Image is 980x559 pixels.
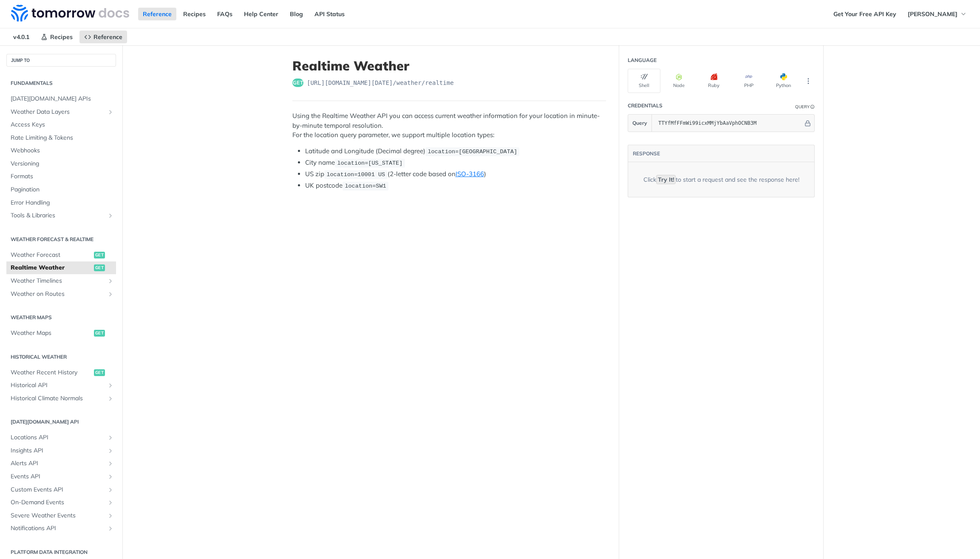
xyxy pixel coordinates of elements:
[697,69,730,93] button: Ruby
[632,149,660,158] button: RESPONSE
[94,264,105,271] span: get
[11,433,105,442] span: Locations API
[6,275,116,287] a: Weather TimelinesShow subpages for Weather Timelines
[11,277,105,285] span: Weather Timelines
[6,249,116,261] a: Weather Forecastget
[6,236,116,243] h2: Weather Forecast & realtime
[11,486,105,494] span: Custom Events API
[6,118,116,131] a: Access Keys
[6,496,116,509] a: On-Demand EventsShow subpages for On-Demand Events
[654,115,803,132] input: apikey
[6,132,116,144] a: Rate Limiting & Tokens
[6,170,116,183] a: Formats
[903,8,972,20] button: [PERSON_NAME]
[50,33,73,41] span: Recipes
[11,251,92,259] span: Weather Forecast
[795,104,810,110] div: Query
[94,252,105,258] span: get
[6,288,116,301] a: Weather on RoutesShow subpages for Weather on Routes
[6,509,116,522] a: Severe Weather EventsShow subpages for Severe Weather Events
[305,146,606,156] li: Latitude and Longitude (Decimal degree)
[6,483,116,496] a: Custom Events APIShow subpages for Custom Events API
[36,31,77,43] a: Recipes
[632,119,647,127] span: Query
[767,69,800,93] button: Python
[292,58,606,73] h1: Realtime Weather
[138,8,176,20] a: Reference
[11,511,105,520] span: Severe Weather Events
[656,175,676,184] code: Try It!
[285,8,308,20] a: Blog
[11,329,92,337] span: Weather Maps
[93,33,122,41] span: Reference
[11,498,105,507] span: On-Demand Events
[6,379,116,392] a: Historical APIShow subpages for Historical API
[6,144,116,157] a: Webhooks
[107,291,114,298] button: Show subpages for Weather on Routes
[305,158,606,168] li: City name
[6,392,116,405] a: Historical Climate NormalsShow subpages for Historical Climate Normals
[310,8,349,20] a: API Status
[11,459,105,468] span: Alerts API
[628,102,663,110] div: Credentials
[6,444,116,457] a: Insights APIShow subpages for Insights API
[6,353,116,361] h2: Historical Weather
[6,93,116,105] a: [DATE][DOMAIN_NAME] APIs
[6,418,116,426] h2: [DATE][DOMAIN_NAME] API
[11,394,105,403] span: Historical Climate Normals
[11,146,114,155] span: Webhooks
[804,77,812,85] svg: More ellipsis
[11,108,105,116] span: Weather Data Layers
[795,104,815,110] div: QueryInformation
[11,447,105,455] span: Insights API
[6,209,116,222] a: Tools & LibrariesShow subpages for Tools & Libraries
[107,473,114,480] button: Show subpages for Events API
[6,183,116,196] a: Pagination
[11,290,105,298] span: Weather on Routes
[11,134,114,142] span: Rate Limiting & Tokens
[305,169,606,179] li: US zip (2-letter code based on )
[107,109,114,115] button: Show subpages for Weather Data Layers
[11,524,105,533] span: Notifications API
[11,381,105,390] span: Historical API
[239,8,283,20] a: Help Center
[6,548,116,556] h2: Platform DATA integration
[324,170,388,179] code: location=10001 US
[425,147,519,156] code: location=[GEOGRAPHIC_DATA]
[11,95,114,103] span: [DATE][DOMAIN_NAME] APIs
[343,182,388,190] code: location=SW1
[107,512,114,519] button: Show subpages for Severe Weather Events
[908,10,957,18] span: [PERSON_NAME]
[11,5,129,22] img: Tomorrow.io Weather API Docs
[11,264,92,272] span: Realtime Weather
[643,175,799,184] div: Click to start a request and see the response here!
[6,197,116,209] a: Error Handling
[79,31,127,43] a: Reference
[11,368,92,377] span: Weather Recent History
[6,157,116,170] a: Versioning
[11,160,114,168] span: Versioning
[107,382,114,389] button: Show subpages for Historical API
[107,212,114,219] button: Show subpages for Tools & Libraries
[107,434,114,441] button: Show subpages for Locations API
[810,105,815,109] i: Information
[107,278,114,284] button: Show subpages for Weather Timelines
[107,525,114,532] button: Show subpages for Notifications API
[6,54,116,67] button: JUMP TO
[732,69,765,93] button: PHP
[6,327,116,340] a: Weather Mapsget
[803,119,812,127] button: Hide
[6,261,116,274] a: Realtime Weatherget
[6,457,116,470] a: Alerts APIShow subpages for Alerts API
[456,170,484,178] a: ISO-3166
[11,172,114,181] span: Formats
[663,69,695,93] button: Node
[305,181,606,191] li: UK postcode
[107,447,114,454] button: Show subpages for Insights API
[628,56,657,64] div: Language
[6,79,116,87] h2: Fundamentals
[6,106,116,118] a: Weather Data LayersShow subpages for Weather Data Layers
[6,522,116,535] a: Notifications APIShow subpages for Notifications API
[94,330,105,337] span: get
[107,486,114,493] button: Show subpages for Custom Events API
